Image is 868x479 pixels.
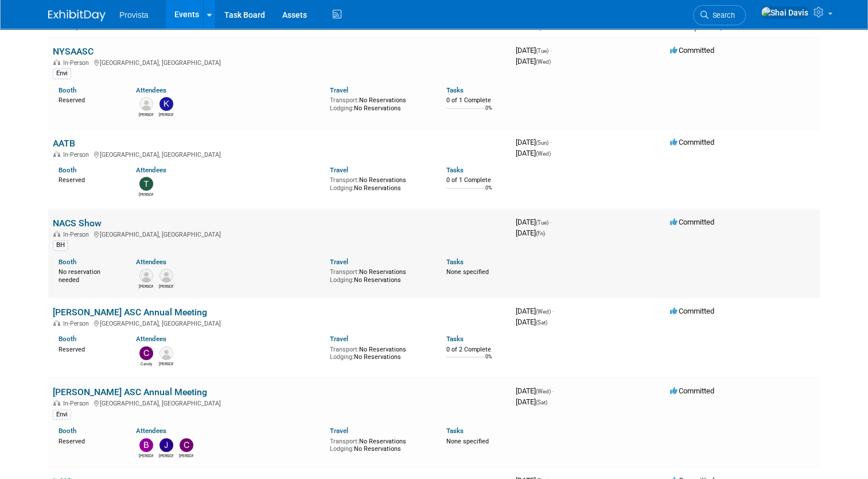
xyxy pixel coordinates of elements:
[63,320,92,327] span: In-Person
[670,218,714,226] span: Committed
[53,318,507,327] div: [GEOGRAPHIC_DATA], [GEOGRAPHIC_DATA]
[136,258,166,266] a: Attendees
[330,353,354,361] span: Lodging:
[446,346,507,354] div: 0 of 2 Complete
[53,240,68,250] div: BH
[536,319,547,326] span: (Sat)
[330,94,429,112] div: No Reservations No Reservations
[59,435,119,446] div: Reserved
[59,427,76,435] a: Booth
[139,452,153,459] div: Beth Chan
[136,427,166,435] a: Attendees
[330,176,359,184] span: Transport:
[536,230,545,237] span: (Fri)
[446,335,464,343] a: Tasks
[136,335,166,343] a: Attendees
[446,166,464,174] a: Tasks
[53,68,71,79] div: Envi
[53,307,207,318] a: [PERSON_NAME] ASC Annual Meeting
[718,22,723,32] a: Sort by Participation Type
[53,398,507,407] div: [GEOGRAPHIC_DATA], [GEOGRAPHIC_DATA]
[59,174,119,184] div: Reserved
[139,269,153,283] img: Ashley Grossman
[59,86,76,94] a: Booth
[516,57,551,65] span: [DATE]
[159,97,173,111] img: Kyle Walter
[53,400,60,405] img: In-Person Event
[53,138,75,149] a: AATB
[53,218,102,229] a: NACS Show
[59,335,76,343] a: Booth
[536,399,547,405] span: (Sat)
[73,22,79,32] a: Sort by Event Name
[139,177,153,191] img: Ted Vanzante
[516,46,552,55] span: [DATE]
[485,105,492,121] td: 0%
[761,6,809,19] img: Shai Davis
[330,346,359,353] span: Transport:
[536,388,551,395] span: (Wed)
[446,86,464,94] a: Tasks
[485,354,492,369] td: 0%
[139,438,153,452] img: Beth Chan
[53,149,507,159] div: [GEOGRAPHIC_DATA], [GEOGRAPHIC_DATA]
[159,452,173,459] div: Jeff Lawrence
[550,218,552,226] span: -
[552,387,554,395] span: -
[119,10,149,20] span: Provista
[63,231,92,238] span: In-Person
[536,150,551,157] span: (Wed)
[516,307,554,315] span: [DATE]
[63,400,92,407] span: In-Person
[446,176,507,184] div: 0 of 1 Complete
[59,258,76,266] a: Booth
[159,438,173,452] img: Jeff Lawrence
[330,435,429,453] div: No Reservations No Reservations
[330,174,429,192] div: No Reservations No Reservations
[159,360,173,367] div: Rayna Frisby
[159,111,173,118] div: Kyle Walter
[63,151,92,159] span: In-Person
[136,166,166,174] a: Attendees
[53,387,207,397] a: [PERSON_NAME] ASC Annual Meeting
[48,10,106,21] img: ExhibitDay
[139,360,153,367] div: Candy Price
[139,97,153,111] img: Vince Gay
[536,308,551,315] span: (Wed)
[139,346,153,360] img: Candy Price
[446,268,489,276] span: None specified
[179,452,193,459] div: Clifford Parker
[330,438,359,445] span: Transport:
[330,268,359,276] span: Transport:
[59,94,119,105] div: Reserved
[670,46,714,55] span: Committed
[330,427,348,435] a: Travel
[536,59,551,65] span: (Wed)
[180,438,193,452] img: Clifford Parker
[53,320,60,326] img: In-Person Event
[159,269,173,283] img: Dean Dennerline
[59,266,119,284] div: No reservation needed
[53,229,507,238] div: [GEOGRAPHIC_DATA], [GEOGRAPHIC_DATA]
[516,318,547,326] span: [DATE]
[159,283,173,289] div: Dean Dennerline
[139,283,153,289] div: Ashley Grossman
[446,438,489,445] span: None specified
[330,86,348,94] a: Travel
[446,96,507,105] div: 0 of 1 Complete
[536,219,548,226] span: (Tue)
[53,46,94,57] a: NYSAASC
[53,231,60,237] img: In-Person Event
[446,427,464,435] a: Tasks
[537,22,543,32] a: Sort by Start Date
[330,445,354,453] span: Lodging:
[550,46,552,55] span: -
[139,191,153,198] div: Ted Vanzante
[516,229,545,237] span: [DATE]
[63,59,92,67] span: In-Person
[330,335,348,343] a: Travel
[709,11,735,20] span: Search
[330,96,359,104] span: Transport:
[516,387,554,395] span: [DATE]
[330,276,354,284] span: Lodging:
